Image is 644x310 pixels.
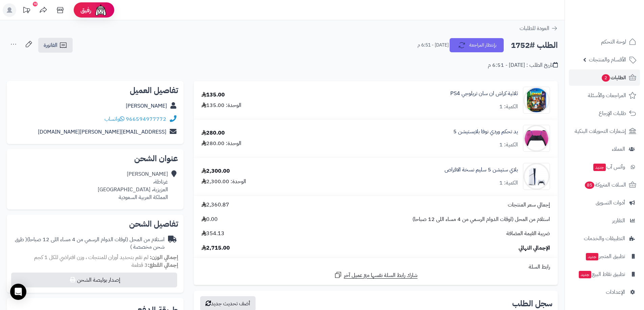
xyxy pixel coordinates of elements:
button: بإنتظار المراجعة [450,38,504,52]
img: 1669128527-61LqsMKsU+L._SL1500_-90x90.jpg [523,125,550,152]
span: شارك رابط السلة نفسها مع عميل آخر [344,272,418,279]
span: ( طرق شحن مخصصة ) [15,235,165,251]
span: تطبيق المتجر [585,252,625,261]
a: ثلاثية كراش ان سان تريلوجي PS4 [450,90,518,97]
span: وآتس آب [593,162,625,172]
div: 135.00 [201,91,225,99]
h2: تفاصيل الشحن [12,220,178,228]
a: بلاي ستيشن 5 سليم نسخة الاقراص [445,166,518,174]
a: إشعارات التحويلات البنكية [569,123,640,139]
a: طلبات الإرجاع [569,105,640,121]
div: الوحدة: 135.00 [201,102,241,109]
a: وآتس آبجديد [569,159,640,175]
span: جديد [586,253,598,260]
img: 1667328721-97d7491f-8553-4d39-8f32-172b6b756eda-thumbnail-500x500-70-90x90.jpeg [523,87,550,114]
strong: إجمالي الوزن: [150,253,178,261]
span: التطبيقات والخدمات [584,234,625,243]
div: [PERSON_NAME] غرناطة، العزيزية، [GEOGRAPHIC_DATA] المملكة العربية السعودية [98,170,168,201]
h2: عنوان الشحن [12,154,178,163]
a: المراجعات والأسئلة [569,87,640,104]
span: جديد [579,271,591,278]
a: الفاتورة [38,38,73,53]
span: المراجعات والأسئلة [588,91,626,100]
div: الوحدة: 280.00 [201,140,241,147]
a: تطبيق نقاط البيعجديد [569,266,640,282]
img: logo-2.png [598,16,638,30]
a: [PERSON_NAME] [126,102,167,110]
strong: إجمالي القطع: [148,261,178,269]
span: السلات المتروكة [584,180,626,190]
span: الطلبات [601,73,626,82]
span: ضريبة القيمة المضافة [506,230,550,237]
span: الإعدادات [606,287,625,297]
a: أدوات التسويق [569,195,640,211]
a: التقارير [569,213,640,229]
span: طلبات الإرجاع [599,109,626,118]
span: العملاء [612,144,625,154]
span: جديد [593,164,606,171]
div: الكمية: 1 [499,141,518,149]
small: 3 قطعة [132,261,178,269]
button: إصدار بوليصة الشحن [11,273,177,287]
div: الكمية: 1 [499,103,518,111]
span: 2,715.00 [201,244,230,252]
a: التطبيقات والخدمات [569,230,640,247]
img: 1703091414-20231128123418%20(1)-90x90.jpg [523,163,550,190]
span: إشعارات التحويلات البنكية [575,126,626,136]
a: شارك رابط السلة نفسها مع عميل آخر [334,271,418,279]
a: السلات المتروكة85 [569,177,640,193]
span: 2,360.87 [201,201,229,209]
span: الإجمالي النهائي [519,244,550,252]
span: تطبيق نقاط البيع [578,270,625,279]
a: تطبيق المتجرجديد [569,248,640,264]
span: التقارير [612,216,625,225]
span: 354.13 [201,230,224,237]
a: واتساب [104,115,124,123]
a: [EMAIL_ADDRESS][PERSON_NAME][DOMAIN_NAME] [38,128,166,136]
a: العودة للطلبات [520,24,558,32]
div: رابط السلة [196,263,555,271]
a: العملاء [569,141,640,157]
a: تحديثات المنصة [18,3,35,19]
a: الطلبات2 [569,69,640,86]
h2: الطلب #1752 [511,38,558,52]
div: تاريخ الطلب : [DATE] - 6:51 م [488,61,558,69]
span: الفاتورة [44,41,57,49]
div: الكمية: 1 [499,179,518,187]
img: ai-face.png [94,3,108,17]
small: [DATE] - 6:51 م [418,42,449,49]
div: الوحدة: 2,300.00 [201,178,246,186]
h3: سجل الطلب [512,300,552,308]
span: لوحة التحكم [601,37,626,47]
span: لم تقم بتحديد أوزان للمنتجات ، وزن افتراضي للكل 1 كجم [34,253,148,261]
a: الإعدادات [569,284,640,300]
a: يد تحكم وردي نوفا بلايستيشن 5 [453,128,518,136]
span: العودة للطلبات [520,24,549,32]
div: 280.00 [201,129,225,137]
div: استلام من المحل (اوقات الدوام الرسمي من 4 مساء اللى 12 صباحا) [12,236,165,251]
span: أدوات التسويق [596,198,625,207]
div: Open Intercom Messenger [10,284,26,300]
a: لوحة التحكم [569,34,640,50]
span: استلام من المحل (اوقات الدوام الرسمي من 4 مساء اللى 12 صباحا) [412,216,550,223]
a: 966594977772 [126,115,166,123]
span: 85 [585,181,595,189]
span: إجمالي سعر المنتجات [508,201,550,209]
span: رفيق [80,6,91,14]
div: 10 [33,2,38,6]
span: الأقسام والمنتجات [589,55,626,64]
span: 2 [602,74,610,82]
h2: تفاصيل العميل [12,86,178,94]
div: 2,300.00 [201,167,230,175]
span: 0.00 [201,216,218,223]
